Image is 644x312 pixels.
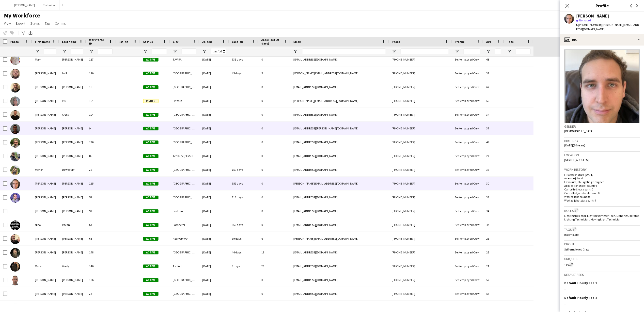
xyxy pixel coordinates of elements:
div: [DATE] [199,287,229,300]
div: 110 [86,66,116,80]
div: 52 [483,273,504,287]
a: Status [28,20,42,27]
div: 0 [258,218,290,232]
div: 0 [258,80,290,94]
div: [PERSON_NAME] [59,246,86,259]
span: Active [143,182,158,186]
img: Martin Vis [10,96,20,106]
div: 85 [86,149,116,163]
div: hall [59,66,86,80]
div: [PERSON_NAME] [32,94,59,108]
div: [GEOGRAPHIC_DATA] [170,287,199,300]
button: Open Filter Menu [202,49,207,54]
app-action-btn: Advanced filters [20,30,26,36]
div: 64 [86,218,116,232]
img: Martin Scott Brennan [10,83,20,93]
div: [PHONE_NUMBER] [389,246,452,259]
div: 9 [86,122,116,135]
div: [DATE] [199,94,229,108]
app-action-btn: Export XLSX [28,30,33,36]
span: [DEMOGRAPHIC_DATA] [564,129,594,133]
div: Self-employed Crew [452,218,483,232]
span: Status [30,21,40,26]
div: 37 [483,122,504,135]
div: Nico [32,218,59,232]
div: 0 [258,94,290,108]
div: [GEOGRAPHIC_DATA] [170,273,199,287]
div: [EMAIL_ADDRESS][DOMAIN_NAME] [290,218,389,232]
div: [PHONE_NUMBER] [389,190,452,204]
div: 140 [86,259,116,273]
span: Jobs (last 90 days) [261,38,282,45]
div: [DATE] [199,80,229,94]
p: Cancelled jobs total count: 0 [564,191,640,195]
div: 759 days [229,177,258,190]
div: [EMAIL_ADDRESS][DOMAIN_NAME] [290,163,389,176]
div: [PHONE_NUMBER] [389,122,452,135]
div: Oscar [32,259,59,273]
div: Bio [560,34,644,46]
div: 27 [483,149,504,163]
span: Last Name [62,40,77,44]
div: Ashford [170,259,199,273]
a: Export [14,20,27,27]
div: [PERSON_NAME] [59,80,86,94]
div: [GEOGRAPHIC_DATA] [170,163,199,176]
div: 0 [258,108,290,121]
button: Open Filter Menu [35,49,39,54]
div: [GEOGRAPHIC_DATA] [170,135,199,149]
div: [PERSON_NAME] [32,232,59,245]
div: [PHONE_NUMBER] [389,259,452,273]
span: Photo [10,40,19,44]
div: Hitchin [170,94,199,108]
div: Self-employed Crew [452,232,483,245]
div: [PHONE_NUMBER] [389,287,452,300]
div: [DATE] [199,177,229,190]
div: [PERSON_NAME] [576,14,609,18]
div: 65 [86,232,116,245]
div: [DATE] [199,108,229,121]
div: [PERSON_NAME] [59,190,86,204]
span: Joined [202,40,212,44]
span: My Workforce [4,12,40,19]
div: 34 [483,204,504,218]
button: [PERSON_NAME] [10,0,39,10]
div: 63 [483,53,504,66]
input: Age Filter Input [495,48,501,54]
div: Self-employed Crew [452,122,483,135]
img: Oscar Wady [10,262,20,272]
div: 0 [258,273,290,287]
div: 28 [258,259,290,273]
div: [PHONE_NUMBER] [389,232,452,245]
div: [EMAIL_ADDRESS][DOMAIN_NAME] [290,135,389,149]
div: [EMAIL_ADDRESS][DOMAIN_NAME] [290,246,389,259]
div: 38 [483,163,504,176]
div: 45 days [229,66,258,80]
div: [GEOGRAPHIC_DATA] [170,177,199,190]
div: [EMAIL_ADDRESS][DOMAIN_NAME] [290,149,389,163]
span: Phone [392,40,400,44]
div: 0 [258,204,290,218]
span: Status [143,40,153,44]
span: Active [143,154,158,158]
div: [PERSON_NAME][EMAIL_ADDRESS][DOMAIN_NAME] [290,177,389,190]
div: [EMAIL_ADDRESS][DOMAIN_NAME] [290,108,389,121]
input: Tags Filter Input [516,48,531,54]
span: View [4,21,11,26]
div: [PERSON_NAME] [32,108,59,121]
div: [GEOGRAPHIC_DATA] [170,108,199,121]
div: 28 [86,163,116,176]
div: [DATE] [199,232,229,245]
p: Cancelled jobs count: 0 [564,187,640,191]
input: Phone Filter Input [401,48,449,54]
span: Active [143,72,158,75]
p: Average jobs: 4 [564,176,640,180]
span: Not rated [579,18,591,22]
input: Last Name Filter Input [71,48,83,54]
div: [PERSON_NAME] [32,122,59,135]
div: 117 [86,53,116,66]
div: 49 [483,135,504,149]
div: Self-employed Crew [452,149,483,163]
span: Tags [507,40,514,44]
img: Matteo Noviello [10,124,20,134]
